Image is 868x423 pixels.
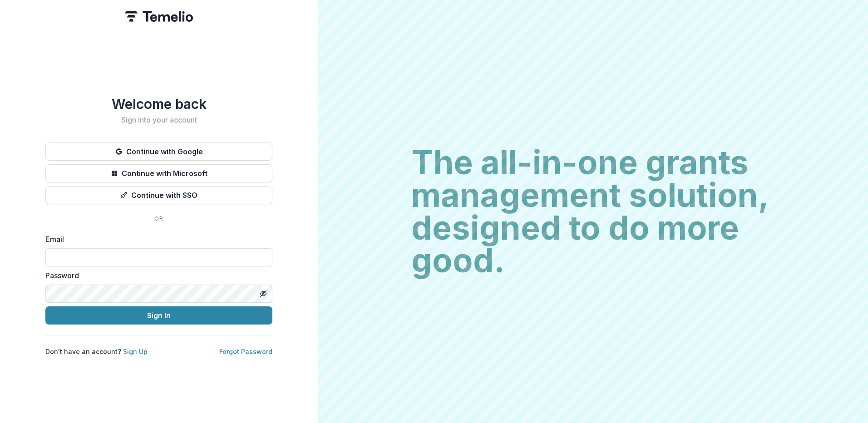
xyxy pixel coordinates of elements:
button: Toggle password visibility [256,286,271,301]
button: Continue with SSO [45,186,272,204]
a: Sign Up [123,348,148,355]
p: Don't have an account? [45,347,148,356]
img: Temelio [125,11,193,22]
a: Forgot Password [219,348,272,355]
button: Sign In [45,306,272,325]
h1: Welcome back [45,96,272,112]
button: Continue with Microsoft [45,164,272,182]
h2: Sign into your account [45,116,272,124]
label: Password [45,270,267,281]
label: Email [45,234,267,245]
button: Continue with Google [45,143,272,161]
